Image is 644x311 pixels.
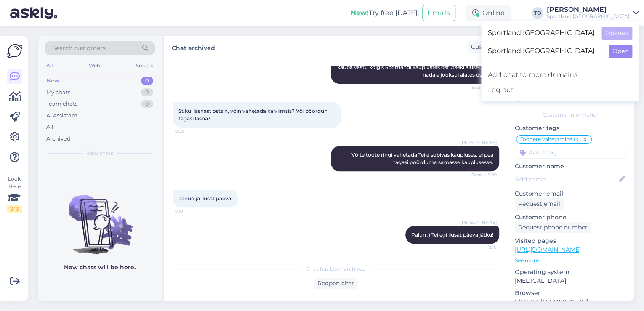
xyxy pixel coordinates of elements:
[46,100,77,108] div: Team chats
[466,5,511,21] div: Online
[422,5,455,21] button: Emails
[7,205,22,213] div: 2 / 3
[46,135,71,143] div: Archived
[515,222,591,233] div: Request phone number
[465,172,497,178] span: Seen ✓ 9:09
[141,77,153,85] div: 0
[46,123,53,131] div: All
[175,208,207,214] span: 9:10
[306,265,366,273] span: Chat has been archived
[481,82,639,98] div: Log out
[515,276,627,285] p: [MEDICAL_DATA]
[515,189,627,198] p: Customer email
[46,112,77,120] div: AI Assistant
[515,162,627,171] p: Customer name
[515,146,627,159] input: Add a tag
[46,88,70,97] div: My chats
[351,152,495,165] span: Võite toote ringi vahetada Teile sobivas kaupluses, ei pea tagasi pöörduma samasse kauplusesse.
[515,198,564,210] div: Request email
[515,111,627,119] div: Customer information
[141,100,153,108] div: 0
[7,43,23,59] img: Askly Logo
[46,77,59,85] div: New
[38,180,162,255] img: No chats
[609,45,632,58] button: Open
[86,149,113,157] span: New chats
[7,175,22,213] div: Look Here
[64,263,136,272] p: New chats will be here.
[488,27,595,40] span: Sportland [GEOGRAPHIC_DATA]
[515,246,581,253] a: [URL][DOMAIN_NAME]
[515,268,627,276] p: Operating system
[411,231,493,238] span: Palun :) Teilegi ilusat päeva jätku!
[45,60,54,71] div: All
[468,43,500,51] div: Customer
[547,13,630,20] div: Sportland [GEOGRAPHIC_DATA]
[172,41,215,53] label: Chat archived
[87,60,102,71] div: Web
[520,137,582,142] span: Toodete vahetamine (kauplus)
[178,108,329,122] span: St kui lasnast ostsin, võin vahetada ka viimsis? Või pöördun tagasi lasna?
[465,244,497,250] span: 9:10
[515,257,627,264] p: See more ...
[515,213,627,222] p: Customer phone
[134,60,155,71] div: Socials
[175,128,207,134] span: 9:09
[488,45,602,58] span: Sportland [GEOGRAPHIC_DATA]
[481,67,639,82] a: Add chat to more domains
[601,27,632,40] button: Opened
[532,7,543,19] div: TO
[351,8,419,18] div: Try free [DATE]:
[460,219,497,226] span: [PERSON_NAME]
[314,278,358,289] div: Reopen chat
[515,298,627,306] p: Chrome [TECHNICAL_ID]
[465,84,497,90] span: Seen ✓ 9:07
[547,6,630,13] div: [PERSON_NAME]
[460,139,497,146] span: [PERSON_NAME]
[547,6,639,20] a: [PERSON_NAME]Sportland [GEOGRAPHIC_DATA]
[515,175,617,184] input: Add name
[515,289,627,298] p: Browser
[351,9,369,17] b: New!
[515,237,627,245] p: Visited pages
[178,195,232,202] span: Tänud ja ilusat päeva!
[141,88,153,97] div: 0
[52,44,106,53] span: Search customers
[337,56,495,78] span: Kauplusest ostetud tooteid on võimalik ümber vahetada muu kauba vastu kõigis Sportlandi kaupluste...
[515,124,627,133] p: Customer tags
